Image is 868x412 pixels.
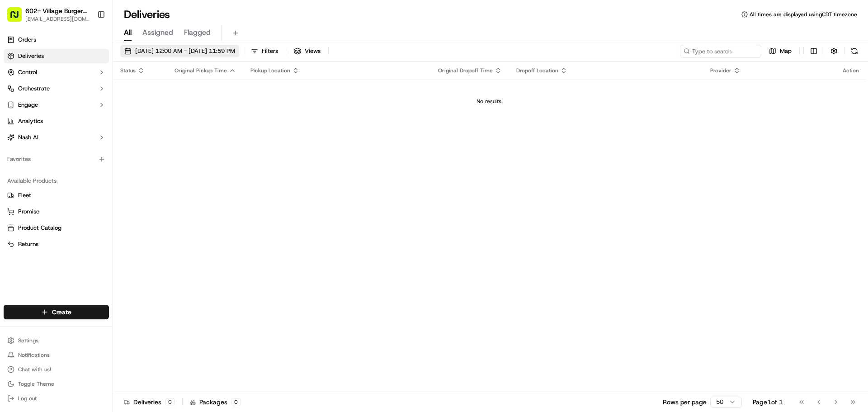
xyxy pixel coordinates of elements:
[18,133,38,142] span: Nash AI
[848,45,861,57] button: Refresh
[843,67,859,74] div: Action
[750,11,857,18] span: All times are displayed using CDT timezone
[18,131,69,140] span: Knowledge Base
[4,305,109,319] button: Create
[184,27,211,38] span: Flagged
[24,58,163,68] input: Got a question? Start typing here...
[18,366,51,373] span: Chat with us!
[4,114,109,128] a: Analytics
[231,398,241,406] div: 0
[18,351,50,359] span: Notifications
[7,208,105,216] a: Promise
[7,240,105,248] a: Returns
[4,378,109,390] button: Toggle Theme
[4,65,109,80] button: Control
[4,349,109,361] button: Notifications
[142,27,173,38] span: Assigned
[18,52,44,60] span: Deliveries
[4,221,109,235] button: Product Catalog
[780,47,792,55] span: Map
[135,47,235,55] span: [DATE] 12:00 AM - [DATE] 11:59 PM
[52,308,71,317] span: Create
[117,98,863,105] div: No results.
[250,67,290,74] span: Pickup Location
[18,85,50,93] span: Orchestrate
[18,191,31,199] span: Fleet
[7,224,105,232] a: Product Catalog
[18,208,39,216] span: Promise
[190,398,241,407] div: Packages
[165,398,175,406] div: 0
[18,117,43,125] span: Analytics
[31,95,114,103] div: We're available if you need us!
[64,153,109,160] a: Powered byPylon
[4,204,109,219] button: Promise
[262,47,278,55] span: Filters
[4,152,109,166] div: Favorites
[4,334,109,347] button: Settings
[90,153,109,160] span: Pylon
[4,130,109,145] button: Nash AI
[5,128,73,144] a: 📗Knowledge Base
[124,7,170,22] h1: Deliveries
[290,45,325,57] button: Views
[438,67,493,74] span: Original Dropoff Time
[175,67,227,74] span: Original Pickup Time
[18,380,54,388] span: Toggle Theme
[9,36,165,51] p: Welcome 👋
[18,68,37,76] span: Control
[154,89,165,100] button: Start new chat
[4,81,109,96] button: Orchestrate
[120,67,136,74] span: Status
[663,398,707,407] p: Rows per page
[76,132,84,139] div: 💻
[4,188,109,203] button: Fleet
[25,6,90,15] button: 602- Village Burger [PERSON_NAME]
[85,131,145,140] span: API Documentation
[4,363,109,376] button: Chat with us!
[25,15,90,23] button: [EMAIL_ADDRESS][DOMAIN_NAME]
[305,47,321,55] span: Views
[124,398,175,407] div: Deliveries
[120,45,239,57] button: [DATE] 12:00 AM - [DATE] 11:59 PM
[18,240,38,248] span: Returns
[4,98,109,112] button: Engage
[710,67,731,74] span: Provider
[247,45,282,57] button: Filters
[9,9,27,27] img: Nash
[73,128,149,144] a: 💻API Documentation
[18,101,38,109] span: Engage
[7,191,105,199] a: Fleet
[4,392,109,405] button: Log out
[4,49,109,63] a: Deliveries
[18,337,38,344] span: Settings
[4,4,94,25] button: 602- Village Burger [PERSON_NAME][EMAIL_ADDRESS][DOMAIN_NAME]
[4,33,109,47] a: Orders
[9,132,16,139] div: 📗
[765,45,796,57] button: Map
[680,45,761,57] input: Type to search
[9,86,25,103] img: 1736555255976-a54dd68f-1ca7-489b-9aae-adbdc363a1c4
[18,395,37,402] span: Log out
[18,224,61,232] span: Product Catalog
[516,67,558,74] span: Dropoff Location
[18,36,36,44] span: Orders
[31,86,148,95] div: Start new chat
[4,174,109,188] div: Available Products
[124,27,132,38] span: All
[4,237,109,251] button: Returns
[753,398,783,407] div: Page 1 of 1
